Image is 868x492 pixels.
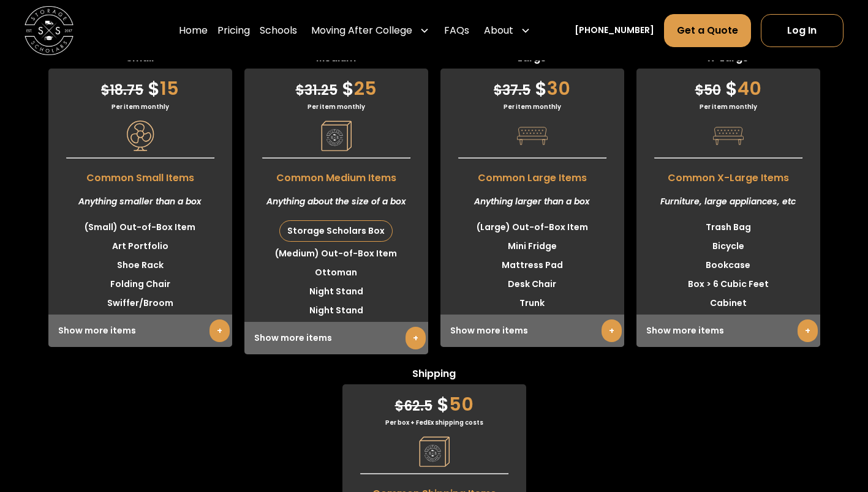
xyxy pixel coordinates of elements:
a: + [209,319,230,342]
span: $ [695,81,704,100]
li: (Medium) Out-of-Box Item [244,244,428,263]
li: (Small) Out-of-Box Item [48,218,232,237]
div: 50 [342,384,526,418]
span: 18.75 [101,81,143,100]
div: Furniture, large appliances, etc [636,185,820,218]
div: Storage Scholars Box [280,221,392,241]
div: 25 [244,69,428,102]
li: Mini Fridge [440,237,624,256]
span: $ [437,391,449,417]
li: (Large) Out-of-Box Item [440,218,624,237]
span: 31.25 [296,81,338,100]
a: Get a Quote [664,14,751,47]
li: Bookcase [636,256,820,275]
div: Anything about the size of a box [244,185,428,218]
div: Show more items [244,322,428,354]
li: Cabinet [636,294,820,313]
li: Swiffer/Broom [48,294,232,313]
div: 40 [636,69,820,102]
span: 62.5 [395,397,432,416]
img: Pricing Category Icon [517,121,548,151]
div: Per item monthly [244,102,428,111]
li: Trunk [440,294,624,313]
div: About [484,23,513,38]
div: Show more items [440,315,624,347]
span: $ [395,397,404,416]
span: $ [296,81,304,100]
li: Mattress Pad [440,256,624,275]
span: 50 [695,81,721,100]
a: Home [179,13,208,48]
li: Trash Bag [636,218,820,237]
a: + [406,327,426,349]
div: 30 [440,69,624,102]
img: Pricing Category Icon [125,121,156,151]
span: 37.5 [494,81,530,100]
li: Bicycle [636,237,820,256]
div: Show more items [636,315,820,347]
div: Anything larger than a box [440,185,624,218]
span: Common Large Items [440,165,624,185]
a: Schools [260,13,297,48]
img: Pricing Category Icon [713,121,744,151]
img: Pricing Category Icon [321,121,352,151]
a: Pricing [217,13,250,48]
span: Common Small Items [48,165,232,185]
div: Anything smaller than a box [48,185,232,218]
div: Show more items [48,315,232,347]
li: Art Portfolio [48,237,232,256]
a: + [602,319,622,342]
div: 15 [48,69,232,102]
li: Night Stand [244,282,428,301]
div: Moving After College [311,23,412,38]
span: $ [535,75,547,102]
li: Night Stand [244,301,428,320]
span: $ [342,75,354,102]
div: Per item monthly [636,102,820,111]
span: $ [101,81,110,100]
li: Folding Chair [48,275,232,294]
a: Log In [761,14,844,47]
li: Shoe Rack [48,256,232,275]
span: $ [725,75,738,102]
div: About [479,13,535,48]
img: Storage Scholars main logo [25,6,74,55]
a: + [798,319,818,342]
a: [PHONE_NUMBER] [575,24,654,37]
a: FAQs [444,13,469,48]
span: $ [494,81,502,100]
div: Per item monthly [48,102,232,111]
div: Per item monthly [440,102,624,111]
span: Shipping [342,367,526,384]
li: Box > 6 Cubic Feet [636,275,820,294]
li: Desk Chair [440,275,624,294]
span: Common X-Large Items [636,165,820,185]
span: $ [148,75,160,102]
span: Common Medium Items [244,165,428,185]
div: Per box + FedEx shipping costs [342,418,526,427]
li: Ottoman [244,263,428,282]
img: Pricing Category Icon [419,436,450,467]
div: Moving After College [306,13,434,48]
